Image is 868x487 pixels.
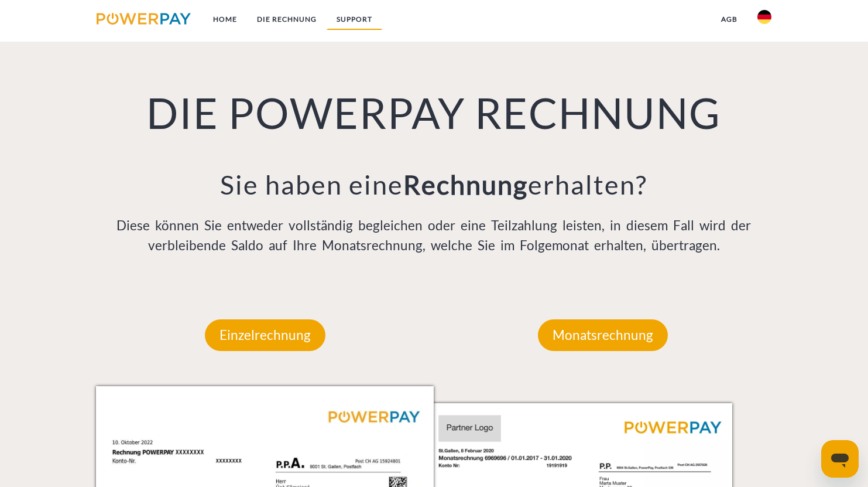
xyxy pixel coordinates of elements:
[327,9,382,30] a: SUPPORT
[96,86,771,139] h1: DIE POWERPAY RECHNUNG
[821,440,859,478] iframe: Schaltfläche zum Öffnen des Messaging-Fensters
[538,319,668,351] p: Monatsrechnung
[247,9,327,30] a: DIE RECHNUNG
[96,168,771,201] h3: Sie haben eine erhalten?
[97,13,191,25] img: logo-powerpay.svg
[403,169,528,200] b: Rechnung
[711,9,747,30] a: agb
[205,319,325,351] p: Einzelrechnung
[757,10,771,24] img: de
[203,9,247,30] a: Home
[96,216,771,256] p: Diese können Sie entweder vollständig begleichen oder eine Teilzahlung leisten, in diesem Fall wi...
